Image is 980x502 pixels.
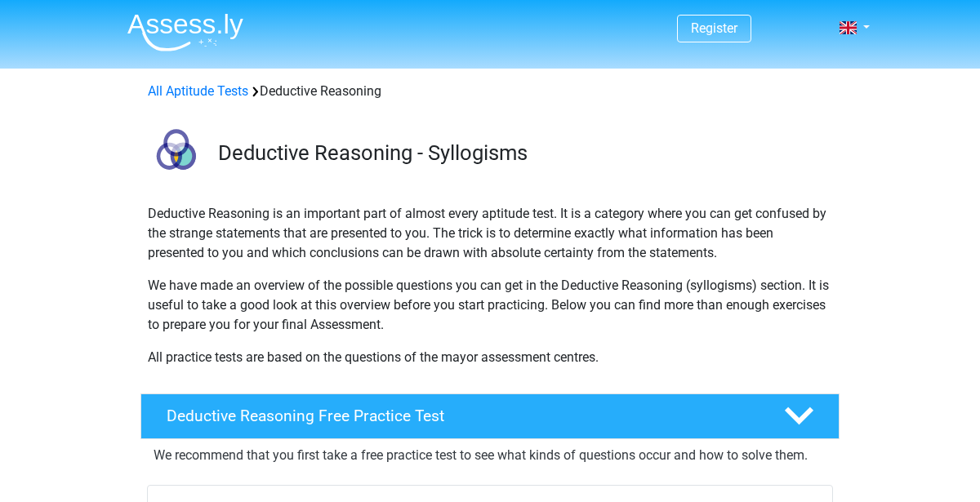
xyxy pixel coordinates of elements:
h4: Deductive Reasoning Free Practice Test [167,406,758,425]
p: We recommend that you first take a free practice test to see what kinds of questions occur and ho... [154,446,826,465]
a: All Aptitude Tests [148,83,248,99]
div: Deductive Reasoning [141,82,839,101]
a: Register [691,20,737,36]
p: All practice tests are based on the questions of the mayor assessment centres. [148,348,832,367]
p: Deductive Reasoning is an important part of almost every aptitude test. It is a category where yo... [148,204,832,263]
img: deductive reasoning [141,121,211,190]
h3: Deductive Reasoning - Syllogisms [218,140,826,166]
p: We have made an overview of the possible questions you can get in the Deductive Reasoning (syllog... [148,276,832,335]
img: Assessly [127,13,243,51]
a: Deductive Reasoning Free Practice Test [134,393,846,439]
